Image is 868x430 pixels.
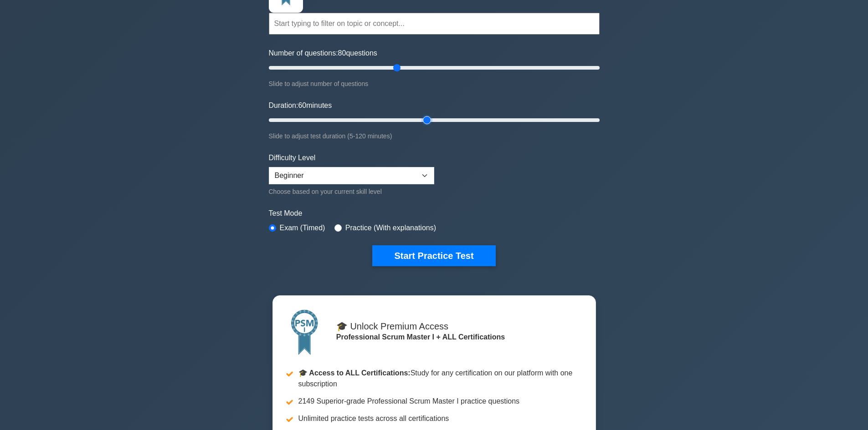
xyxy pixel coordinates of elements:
span: 80 [338,49,346,57]
div: Slide to adjust number of questions [269,78,600,89]
div: Slide to adjust test duration (5-120 minutes) [269,131,600,142]
label: Practice (With explanations) [345,223,436,233]
label: Exam (Timed) [280,223,325,233]
label: Test Mode [269,208,600,219]
button: Start Practice Test [372,245,495,266]
label: Duration: minutes [269,100,332,111]
span: 60 [298,101,306,109]
label: Difficulty Level [269,152,316,163]
div: Choose based on your current skill level [269,186,434,197]
label: Number of questions: questions [269,48,377,59]
input: Start typing to filter on topic or concept... [269,13,600,35]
